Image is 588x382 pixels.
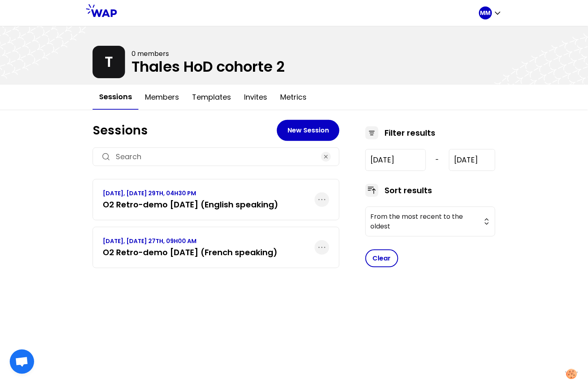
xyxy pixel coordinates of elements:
span: From the most recent to the oldest [371,212,479,231]
h3: O2 Retro-demo [DATE] (English speaking) [103,199,278,210]
input: Search [116,151,316,162]
span: - [436,155,439,165]
input: YYYY-M-D [449,149,495,171]
input: YYYY-M-D [365,149,426,171]
button: MM [479,6,502,19]
p: [DATE], [DATE] 29TH, 04H30 PM [103,189,278,197]
button: Invites [238,85,274,109]
h3: Sort results [385,185,432,196]
h3: Filter results [385,127,436,139]
p: [DATE], [DATE] 27TH, 09H00 AM [103,237,277,245]
button: Members [138,85,186,109]
button: Sessions [93,85,138,110]
button: Metrics [274,85,313,109]
h1: Sessions [93,123,277,138]
button: Clear [365,250,398,267]
button: New Session [277,120,339,141]
div: Ouvrir le chat [10,350,34,374]
a: [DATE], [DATE] 29TH, 04H30 PMO2 Retro-demo [DATE] (English speaking) [103,189,278,210]
a: [DATE], [DATE] 27TH, 09H00 AMO2 Retro-demo [DATE] (French speaking) [103,237,277,258]
h3: O2 Retro-demo [DATE] (French speaking) [103,247,277,258]
button: Templates [186,85,238,109]
p: MM [480,9,491,17]
button: From the most recent to the oldest [365,207,495,237]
